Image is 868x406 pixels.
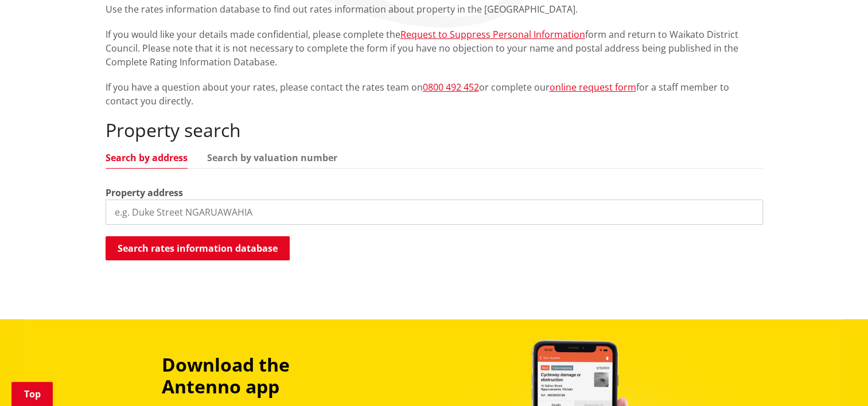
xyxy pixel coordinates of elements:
label: Property address [106,186,183,200]
p: If you have a question about your rates, please contact the rates team on or complete our for a s... [106,80,763,108]
h2: Property search [106,119,763,141]
button: Search rates information database [106,236,290,260]
a: Top [11,382,53,406]
a: Search by address [106,153,188,162]
a: 0800 492 452 [423,81,479,93]
p: Use the rates information database to find out rates information about property in the [GEOGRAPHI... [106,2,763,16]
a: Search by valuation number [207,153,337,162]
a: online request form [550,81,636,93]
h3: Download the Antenno app [162,354,369,398]
p: If you would like your details made confidential, please complete the form and return to Waikato ... [106,28,763,69]
a: Request to Suppress Personal Information [400,28,585,41]
input: e.g. Duke Street NGARUAWAHIA [106,200,763,225]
